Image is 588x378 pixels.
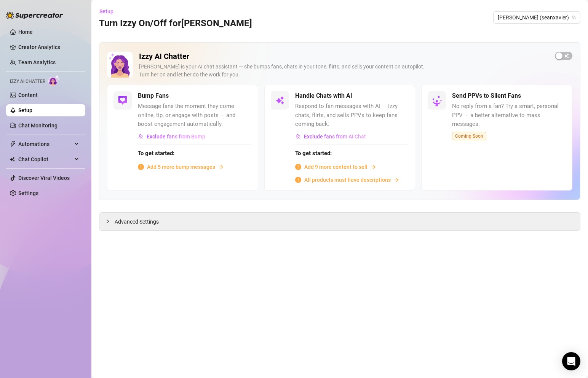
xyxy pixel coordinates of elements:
[572,15,576,20] span: team
[18,153,72,165] span: Chat Copilot
[99,8,113,14] span: Setup
[18,190,38,196] a: Settings
[295,150,332,157] strong: To get started:
[304,163,367,171] span: Add 9 more content to sell
[452,132,486,140] span: Coming Soon
[275,96,284,105] img: svg%3e
[99,5,120,17] button: Setup
[18,92,38,98] a: Content
[452,91,521,100] h5: Send PPVs to Silent Fans
[18,122,58,129] a: Chat Monitoring
[18,41,79,53] a: Creator Analytics
[296,134,301,139] img: svg%3e
[118,96,127,105] img: svg%3e
[10,141,16,147] span: thunderbolt
[18,138,72,150] span: Automations
[138,102,252,129] span: Message fans the moment they come online, tip, or engage with posts — and boost engagement automa...
[99,17,252,30] h3: Turn Izzy On/Off for [PERSON_NAME]
[295,102,409,129] span: Respond to fan messages with AI — Izzy chats, flirts, and sells PPVs to keep fans coming back.
[18,29,33,35] a: Home
[394,177,399,183] span: arrow-right
[295,164,301,170] span: info-circle
[10,78,45,85] span: Izzy AI Chatter
[304,133,366,140] span: Exclude fans from AI Chat
[138,130,206,143] button: Exclude fans from Bump
[18,175,70,181] a: Discover Viral Videos
[295,177,301,183] span: info-circle
[139,52,549,61] h2: Izzy AI Chatter
[18,107,32,113] a: Setup
[18,59,56,65] a: Team Analytics
[295,130,366,143] button: Exclude fans from AI Chat
[138,134,144,139] img: svg%3e
[562,352,580,370] div: Open Intercom Messenger
[147,133,205,140] span: Exclude fans from Bump
[432,95,444,108] img: silent-fans-ppv-o-N6Mmdf.svg
[105,217,115,226] div: collapsed
[138,150,174,157] strong: To get started:
[139,63,549,79] div: [PERSON_NAME] is your AI chat assistant — she bumps fans, chats in your tone, flirts, and sells y...
[105,219,110,224] span: collapsed
[115,218,159,226] span: Advanced Settings
[138,164,144,170] span: info-circle
[304,176,391,184] span: All products must have descriptions
[295,91,352,100] h5: Handle Chats with AI
[147,163,215,171] span: Add 5 more bump messages
[138,91,169,100] h5: Bump Fans
[6,11,63,19] img: logo-BBDzfeDw.svg
[452,102,566,129] span: No reply from a fan? Try a smart, personal PPV — a better alternative to mass messages.
[107,52,133,78] img: Izzy AI Chatter
[48,75,60,86] img: AI Chatter
[10,157,15,162] img: Chat Copilot
[218,164,224,170] span: arrow-right
[371,164,376,170] span: arrow-right
[498,12,576,23] span: Sean (seanxavier)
